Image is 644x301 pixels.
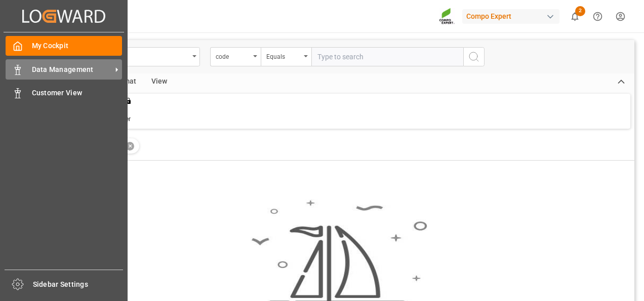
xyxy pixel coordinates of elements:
[462,9,559,24] div: Compo Expert
[463,47,485,66] button: search button
[575,6,585,16] span: 2
[32,64,112,75] span: Data Management
[462,7,563,26] button: Compo Expert
[144,73,175,91] div: View
[261,47,311,66] button: open menu
[439,8,455,25] img: Screenshot%202023-09-29%20at%2010.02.21.png_1712312052.png
[33,279,124,290] span: Sidebar Settings
[32,88,123,98] span: Customer View
[32,41,123,51] span: My Cockpit
[210,47,261,66] button: open menu
[586,5,609,28] button: Help Center
[126,142,134,150] div: ✕
[563,5,586,28] button: show 2 new notifications
[6,36,122,56] a: My Cockpit
[6,83,122,103] a: Customer View
[311,47,463,66] input: Type to search
[216,50,250,61] div: code
[266,50,301,61] div: Equals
